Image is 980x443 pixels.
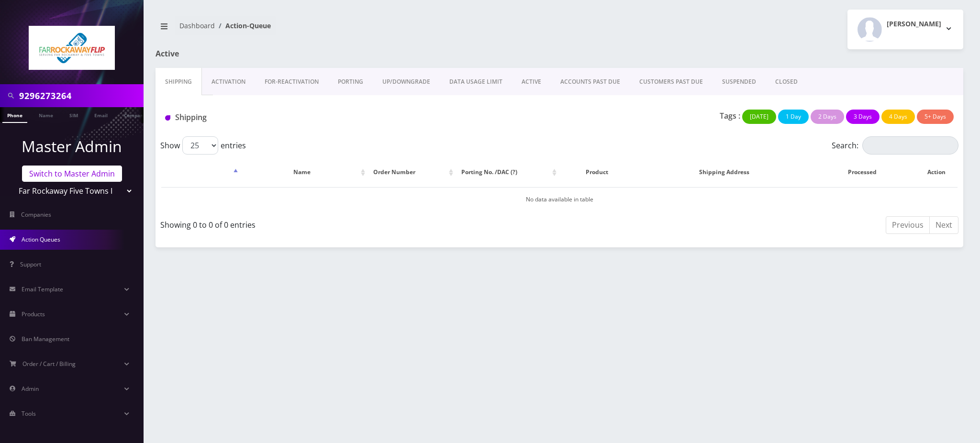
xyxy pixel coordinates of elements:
[551,68,630,96] a: ACCOUNTS PAST DUE
[742,110,776,124] button: [DATE]
[2,107,27,123] a: Phone
[720,110,740,122] p: Tags :
[766,68,807,96] a: CLOSED
[160,136,246,155] label: Show entries
[22,285,63,293] span: Email Template
[215,21,271,31] li: Action-Queue
[881,110,915,124] button: 4 Days
[22,310,45,318] span: Products
[161,158,240,186] th: : activate to sort column descending
[255,68,328,96] a: FOR-REActivation
[22,385,39,393] span: Admin
[160,215,552,231] div: Showing 0 to 0 of 0 entries
[440,68,512,96] a: DATA USAGE LIMIT
[635,158,814,186] th: Shipping Address
[328,68,373,96] a: PORTING
[165,115,170,121] img: Shipping
[630,68,713,96] a: CUSTOMERS PAST DUE
[815,158,914,186] th: Processed: activate to sort column ascending
[847,10,963,49] button: [PERSON_NAME]
[929,216,958,234] a: Next
[457,158,559,186] th: Porting No. /DAC (?): activate to sort column ascending
[512,68,551,96] a: ACTIVE
[202,68,255,96] a: Activation
[373,68,440,96] a: UP/DOWNGRADE
[915,158,958,186] th: Action
[368,158,456,186] th: Order Number: activate to sort column ascending
[22,335,69,343] span: Ban Management
[846,110,880,124] button: 3 Days
[19,87,141,105] input: Search in Company
[241,158,367,186] th: Name: activate to sort column ascending
[29,26,115,70] img: Far Rockaway Five Towns Flip
[179,21,215,30] a: Dashboard
[22,410,36,418] span: Tools
[22,360,76,368] span: Order / Cart / Billing
[22,235,60,244] span: Action Queues
[161,187,958,211] td: No data available in table
[156,68,202,96] a: Shipping
[22,166,122,182] a: Switch to Master Admin
[713,68,766,96] a: SUSPENDED
[21,210,51,219] span: Companies
[832,136,958,155] label: Search:
[20,260,41,268] span: Support
[887,20,941,28] h2: [PERSON_NAME]
[165,113,418,122] h1: Shipping
[811,110,844,124] button: 2 Days
[119,107,151,122] a: Company
[156,49,415,58] h1: Active
[886,216,930,234] a: Previous
[65,107,83,122] a: SIM
[156,16,552,43] nav: breadcrumb
[89,107,112,122] a: Email
[182,136,218,155] select: Showentries
[778,110,809,124] button: 1 Day
[862,136,958,155] input: Search:
[917,110,954,124] button: 5+ Days
[34,107,58,122] a: Name
[560,158,634,186] th: Product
